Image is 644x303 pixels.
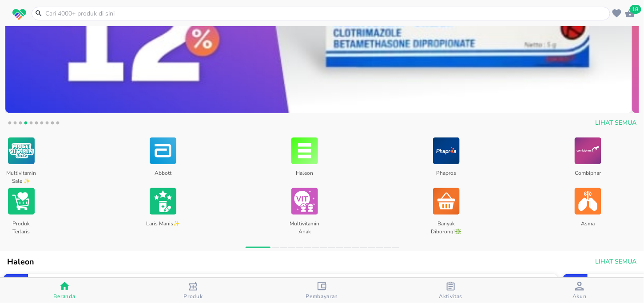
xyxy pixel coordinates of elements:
button: 7 [37,120,46,129]
button: 1 [5,120,14,129]
button: Akun [515,278,644,303]
img: logo_swiperx_s.bd005f3b.svg [12,9,26,20]
p: - 1 % [11,276,21,284]
img: Haleon [291,136,318,166]
img: Multivitamin Sale ✨ [8,136,35,166]
img: Multivitamin Anak [291,186,318,216]
button: Lihat Semua [592,115,639,131]
button: 4 [21,120,30,129]
button: 10 [53,120,62,129]
p: Banyak Diborong!❇️ [429,216,464,232]
span: Pembayaran [306,293,338,300]
img: Laris Manis✨ [150,186,176,216]
button: 9 [48,120,57,129]
p: Combiphar [570,166,605,181]
p: - 1 % [570,276,580,284]
span: Akun [572,293,587,300]
button: 2 [11,120,20,129]
span: Lihat Semua [596,256,637,268]
button: Produk [129,278,258,303]
button: 5 [27,120,36,129]
p: Asma [570,216,605,232]
img: Produk Terlaris [8,186,35,216]
button: 8 [43,120,52,129]
p: Produk Terlaris [4,216,39,232]
p: Haleon [287,166,322,181]
button: 3 [16,120,25,129]
input: Cari 4000+ produk di sini [44,9,608,18]
p: Multivitamin Sale ✨ [4,166,39,181]
span: Produk [184,293,203,300]
button: Aktivitas [386,278,515,303]
span: Beranda [54,293,76,300]
span: 18 [630,5,641,14]
img: Abbott [150,136,176,166]
img: Combiphar [575,136,601,166]
button: Lihat Semua [592,254,639,270]
button: 6 [32,120,41,129]
p: Abbott [145,166,180,181]
button: Pembayaran [258,278,386,303]
span: Aktivitas [439,293,463,300]
img: Phapros [433,136,460,166]
button: 18 [624,7,637,20]
p: Laris Manis✨ [145,216,180,232]
p: Phapros [429,166,464,181]
span: Lihat Semua [596,118,637,129]
img: Asma [575,186,601,216]
p: Multivitamin Anak [287,216,322,232]
img: Banyak Diborong!❇️ [433,186,460,216]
